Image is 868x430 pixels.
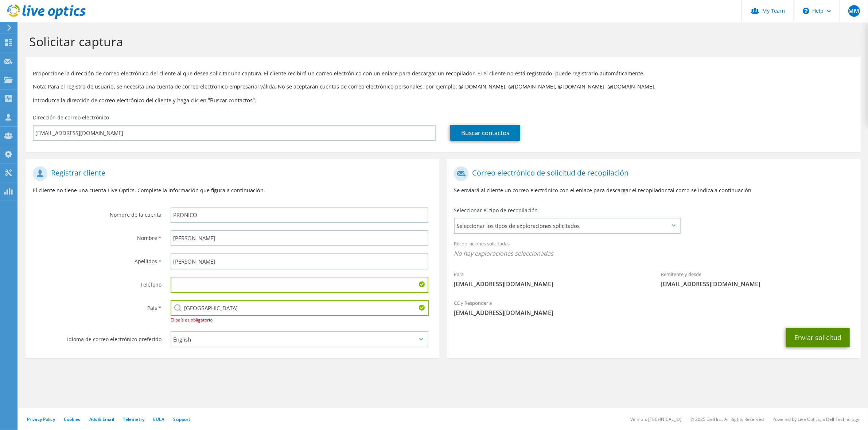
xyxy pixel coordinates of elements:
a: EULA [153,416,164,422]
label: Teléfono [33,277,161,288]
a: Ads & Email [89,416,114,422]
div: Recopilaciones solicitadas [447,236,860,263]
p: El cliente no tiene una cuenta Live Optics. Complete la información que figura a continuación. [33,186,432,194]
a: Privacy Policy [27,416,55,422]
label: Seleccionar el tipo de recopilación [454,207,538,214]
span: [EMAIL_ADDRESS][DOMAIN_NAME] [454,309,853,317]
h1: Solicitar captura [29,34,853,49]
svg: \n [803,8,809,14]
li: © 2025 Dell Inc. All Rights Reserved [690,416,764,422]
label: Idioma de correo electrónico preferido [33,331,161,343]
div: Remitente y desde [654,267,861,292]
p: Nota: Para el registro de usuario, se necesita una cuenta de correo electrónico empresarial válid... [33,83,853,91]
li: Version: [TECHNICAL_ID] [630,416,682,422]
label: Dirección de correo electrónico [33,114,109,121]
a: Support [173,416,190,422]
p: Proporcione la dirección de correo electrónico del cliente al que desea solicitar una captura. El... [33,70,853,78]
h1: Correo electrónico de solicitud de recopilación [454,166,849,181]
label: Nombre * [33,230,161,242]
span: El país es obligatorio [171,317,213,323]
span: Seleccionar los tipos de exploraciones solicitados [455,218,679,233]
a: Buscar contactos [450,125,520,141]
a: Cookies [64,416,81,422]
label: País * [33,300,161,312]
label: Apellidos * [33,253,161,265]
h3: Introduzca la dirección de correo electrónico del cliente y haga clic en "Buscar contactos". [33,96,853,104]
a: Telemetry [123,416,144,422]
button: Enviar solicitud [786,328,850,347]
li: Powered by Live Optics, a Dell Technology [772,416,859,422]
label: Nombre de la cuenta [33,207,161,218]
span: No hay exploraciones seleccionadas [454,249,853,257]
div: Para [447,267,654,292]
span: [EMAIL_ADDRESS][DOMAIN_NAME] [454,280,646,288]
span: MM [848,5,860,17]
p: Se enviará al cliente un correo electrónico con el enlace para descargar el recopilador tal como ... [454,186,853,194]
h1: Registrar cliente [33,166,428,181]
div: CC y Responder a [447,295,860,320]
span: [EMAIL_ADDRESS][DOMAIN_NAME] [661,280,853,288]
